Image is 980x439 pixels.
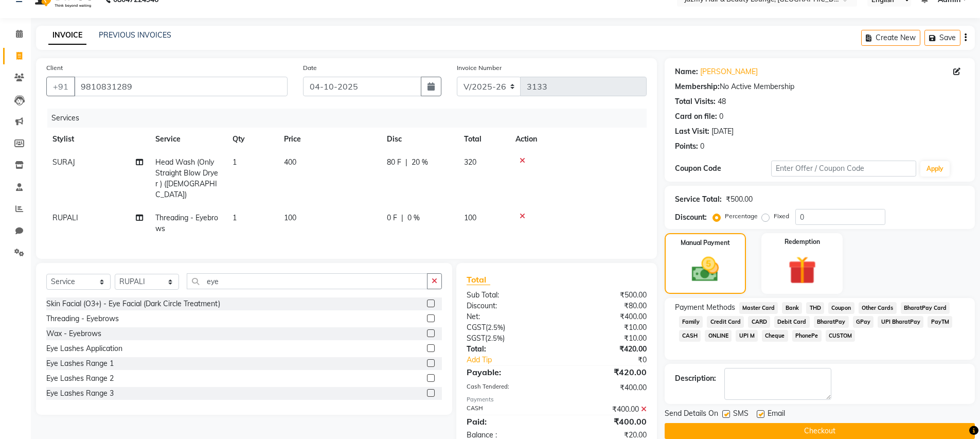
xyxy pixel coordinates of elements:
[284,157,296,167] span: 400
[278,128,381,151] th: Price
[387,213,397,223] span: 0 F
[509,128,647,151] th: Action
[233,213,237,222] span: 1
[557,404,654,415] div: ₹400.00
[284,213,296,222] span: 100
[149,128,226,151] th: Service
[901,302,950,314] span: BharatPay Card
[459,322,557,333] div: ( )
[412,157,428,168] span: 20 %
[779,253,825,288] img: _gift.svg
[711,126,734,137] div: [DATE]
[557,290,654,301] div: ₹500.00
[726,194,753,205] div: ₹500.00
[878,316,923,328] span: UPI BharatPay
[46,128,149,151] th: Stylist
[675,81,965,92] div: No Active Membership
[303,63,317,73] label: Date
[46,373,114,384] div: Eye Lashes Range 2
[739,302,778,314] span: Master Card
[46,63,63,73] label: Client
[718,96,726,107] div: 48
[52,213,78,222] span: RUPALI
[573,355,654,365] div: ₹0
[467,274,490,285] span: Total
[665,408,718,421] span: Send Details On
[459,366,557,378] div: Payable:
[675,194,722,205] div: Service Total:
[47,109,654,128] div: Services
[74,77,288,96] input: Search by Name/Mobile/Email/Code
[861,30,920,46] button: Create New
[459,301,557,311] div: Discount:
[464,157,476,167] span: 320
[155,157,218,199] span: Head Wash (Only Straight Blow Dryer ) ([DEMOGRAPHIC_DATA])
[675,96,716,107] div: Total Visits:
[464,213,476,222] span: 100
[459,382,557,393] div: Cash Tendered:
[675,81,720,92] div: Membership:
[679,330,701,342] span: CASH
[683,254,727,285] img: _cash.svg
[557,311,654,322] div: ₹400.00
[387,157,401,168] span: 80 F
[705,330,732,342] span: ONLINE
[488,323,503,331] span: 2.5%
[768,408,785,421] span: Email
[46,388,114,399] div: Eye Lashes Range 3
[719,111,723,122] div: 0
[665,423,975,439] button: Checkout
[700,141,704,152] div: 0
[155,213,218,233] span: Threading - Eyebrows
[99,30,171,40] a: PREVIOUS INVOICES
[557,333,654,344] div: ₹10.00
[924,30,960,46] button: Save
[467,395,646,404] div: Payments
[52,157,75,167] span: SURAJ
[774,212,789,221] label: Fixed
[725,212,758,221] label: Percentage
[733,408,749,421] span: SMS
[785,237,820,247] label: Redemption
[467,323,486,332] span: CGST
[459,355,573,365] a: Add Tip
[187,273,427,289] input: Search or Scan
[401,213,403,223] span: |
[48,26,86,45] a: INVOICE
[806,302,824,314] span: THD
[679,316,703,328] span: Family
[557,322,654,333] div: ₹10.00
[557,344,654,355] div: ₹420.00
[46,298,220,309] div: Skin Facial (O3+) - Eye Facial (Dark Circle Treatment)
[557,415,654,428] div: ₹400.00
[826,330,856,342] span: CUSTOM
[707,316,744,328] span: Credit Card
[459,415,557,428] div: Paid:
[675,212,707,223] div: Discount:
[459,311,557,322] div: Net:
[814,316,849,328] span: BharatPay
[226,128,278,151] th: Qty
[928,316,952,328] span: PayTM
[557,382,654,393] div: ₹400.00
[736,330,758,342] span: UPI M
[381,128,458,151] th: Disc
[407,213,420,223] span: 0 %
[762,330,788,342] span: Cheque
[748,316,770,328] span: CARD
[457,63,502,73] label: Invoice Number
[853,316,874,328] span: GPay
[681,238,730,248] label: Manual Payment
[675,111,717,122] div: Card on file:
[920,161,950,177] button: Apply
[675,302,735,313] span: Payment Methods
[675,163,772,174] div: Coupon Code
[859,302,897,314] span: Other Cards
[459,290,557,301] div: Sub Total:
[46,328,101,339] div: Wax - Eyebrows
[405,157,407,168] span: |
[771,161,916,177] input: Enter Offer / Coupon Code
[828,302,854,314] span: Coupon
[459,344,557,355] div: Total:
[782,302,802,314] span: Bank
